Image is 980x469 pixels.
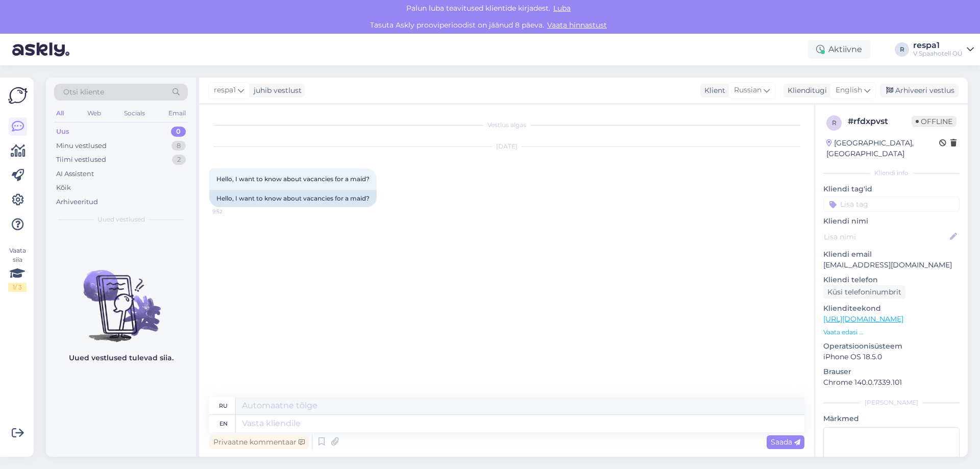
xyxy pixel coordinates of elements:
[544,20,610,30] a: Vaata hinnastust
[69,353,174,363] p: Uued vestlused tulevad siia.
[166,107,188,120] div: Email
[880,84,959,97] div: Arhiveeri vestlus
[832,119,837,127] span: r
[122,107,147,120] div: Socials
[913,41,974,58] a: respa1V Spaahotell OÜ
[8,246,27,292] div: Vaata siia
[823,352,960,362] p: iPhone OS 18.5.0
[823,398,960,407] div: [PERSON_NAME]
[550,4,574,13] span: Luba
[216,175,370,183] span: Hello, I want to know about vacancies for a maid?
[46,252,196,343] img: No chats
[209,142,804,151] div: [DATE]
[913,50,963,58] div: V Spaahotell OÜ
[823,341,960,352] p: Operatsioonisüsteem
[823,184,960,194] p: Kliendi tag'id
[895,42,909,57] div: R
[848,115,912,128] div: # rfdxpvst
[700,85,725,96] div: Klient
[219,415,228,432] div: en
[63,87,104,97] span: Otsi kliente
[913,41,963,50] div: respa1
[85,107,103,120] div: Web
[8,283,27,292] div: 1 / 3
[209,190,377,207] div: Hello, I want to know about vacancies for a maid?
[823,168,960,178] div: Kliendi info
[209,120,804,130] div: Vestlus algas
[823,413,960,424] p: Märkmed
[56,141,107,151] div: Minu vestlused
[836,85,862,96] span: English
[8,86,28,105] img: Askly Logo
[823,196,960,212] input: Lisa tag
[250,85,302,96] div: juhib vestlust
[172,155,186,165] div: 2
[97,215,145,224] span: Uued vestlused
[826,138,939,159] div: [GEOGRAPHIC_DATA], [GEOGRAPHIC_DATA]
[823,314,903,324] a: [URL][DOMAIN_NAME]
[171,141,186,151] div: 8
[56,169,94,179] div: AI Assistent
[219,397,228,414] div: ru
[808,40,870,59] div: Aktiivne
[56,197,98,207] div: Arhiveeritud
[783,85,827,96] div: Klienditugi
[734,85,762,96] span: Russian
[209,435,309,449] div: Privaatne kommentaar
[54,107,66,120] div: All
[56,127,69,137] div: Uus
[56,183,71,193] div: Kõik
[823,216,960,227] p: Kliendi nimi
[823,275,960,285] p: Kliendi telefon
[171,127,186,137] div: 0
[823,328,960,337] p: Vaata edasi ...
[912,116,957,127] span: Offline
[823,285,905,299] div: Küsi telefoninumbrit
[771,437,800,447] span: Saada
[214,85,236,96] span: respa1
[823,303,960,314] p: Klienditeekond
[823,260,960,270] p: [EMAIL_ADDRESS][DOMAIN_NAME]
[824,231,948,242] input: Lisa nimi
[823,249,960,260] p: Kliendi email
[823,366,960,377] p: Brauser
[56,155,106,165] div: Tiimi vestlused
[212,208,251,215] span: 9:52
[823,377,960,388] p: Chrome 140.0.7339.101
